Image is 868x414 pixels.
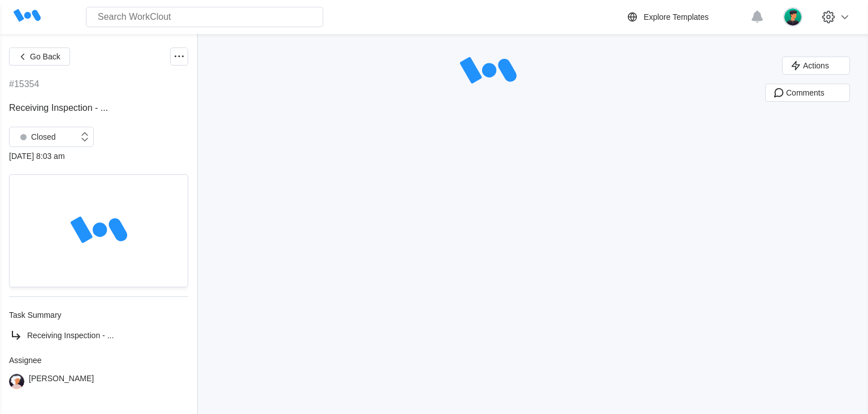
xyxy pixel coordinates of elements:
[9,374,24,389] img: user-4.png
[29,374,94,389] div: [PERSON_NAME]
[626,10,745,24] a: Explore Templates
[9,310,188,320] div: Task Summary
[786,89,824,97] span: Comments
[27,331,114,340] span: Receiving Inspection - ...
[9,48,70,66] button: Go Back
[9,103,108,113] span: Receiving Inspection - ...
[782,57,850,75] button: Actions
[9,329,188,342] a: Receiving Inspection - ...
[783,7,802,27] img: user.png
[644,12,709,21] div: Explore Templates
[765,84,850,102] button: Comments
[9,356,188,365] div: Assignee
[30,53,60,61] span: Go Back
[803,62,829,70] span: Actions
[9,79,39,89] div: #15354
[9,152,188,161] div: [DATE] 8:03 am
[15,129,56,145] div: Closed
[86,7,323,27] input: Search WorkClout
